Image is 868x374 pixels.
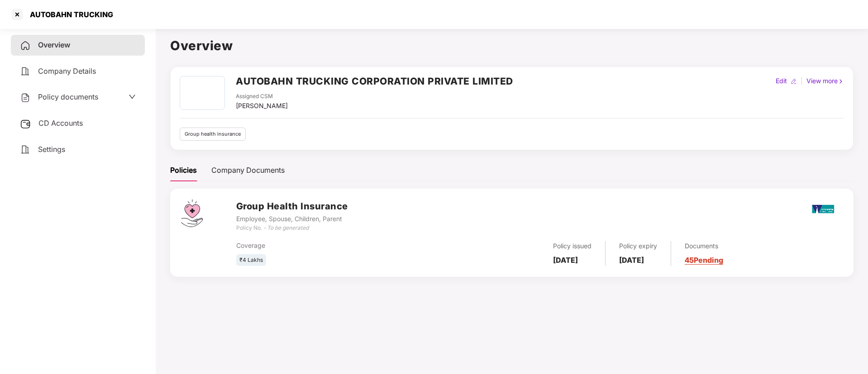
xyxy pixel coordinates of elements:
div: Assigned CSM [236,92,288,101]
img: nicl.png [812,198,835,220]
div: Group health insurance [180,128,246,141]
img: svg+xml;base64,PHN2ZyB3aWR0aD0iMjUiIGhlaWdodD0iMjQiIHZpZXdCb3g9IjAgMCAyNSAyNCIgZmlsbD0ibm9uZSIgeG... [20,118,31,129]
div: Policy expiry [619,241,657,251]
div: Employee, Spouse, Children, Parent [236,214,348,224]
h2: AUTOBAHN TRUCKING CORPORATION PRIVATE LIMITED [236,74,513,89]
span: Policy documents [38,92,98,101]
img: svg+xml;base64,PHN2ZyB4bWxucz0iaHR0cDovL3d3dy53My5vcmcvMjAwMC9zdmciIHdpZHRoPSI0Ny43MTQiIGhlaWdodD... [181,199,203,227]
img: rightIcon [838,78,844,85]
span: Overview [38,40,70,49]
i: To be generated [267,224,309,231]
div: Policy No. - [236,224,348,232]
img: svg+xml;base64,PHN2ZyB4bWxucz0iaHR0cDovL3d3dy53My5vcmcvMjAwMC9zdmciIHdpZHRoPSIyNCIgaGVpZ2h0PSIyNC... [20,40,31,51]
h3: Group Health Insurance [236,199,348,213]
div: Coverage [236,241,439,251]
div: Policy issued [553,241,591,251]
span: down [129,93,136,100]
div: Edit [774,76,789,86]
img: editIcon [791,78,797,85]
div: | [799,76,805,86]
div: AUTOBAHN TRUCKING [24,10,113,19]
div: ₹4 Lakhs [236,254,266,266]
h1: Overview [170,36,854,56]
img: svg+xml;base64,PHN2ZyB4bWxucz0iaHR0cDovL3d3dy53My5vcmcvMjAwMC9zdmciIHdpZHRoPSIyNCIgaGVpZ2h0PSIyNC... [20,144,31,155]
img: svg+xml;base64,PHN2ZyB4bWxucz0iaHR0cDovL3d3dy53My5vcmcvMjAwMC9zdmciIHdpZHRoPSIyNCIgaGVpZ2h0PSIyNC... [20,92,31,103]
b: [DATE] [553,256,578,265]
span: CD Accounts [38,118,83,128]
b: [DATE] [619,256,644,265]
a: 45 Pending [685,256,723,265]
img: svg+xml;base64,PHN2ZyB4bWxucz0iaHR0cDovL3d3dy53My5vcmcvMjAwMC9zdmciIHdpZHRoPSIyNCIgaGVpZ2h0PSIyNC... [20,66,31,77]
div: Company Documents [211,165,285,176]
span: Company Details [38,66,96,76]
div: Policies [170,165,197,176]
div: View more [805,76,846,86]
div: [PERSON_NAME] [236,101,288,111]
div: Documents [685,241,723,251]
span: Settings [38,145,65,154]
